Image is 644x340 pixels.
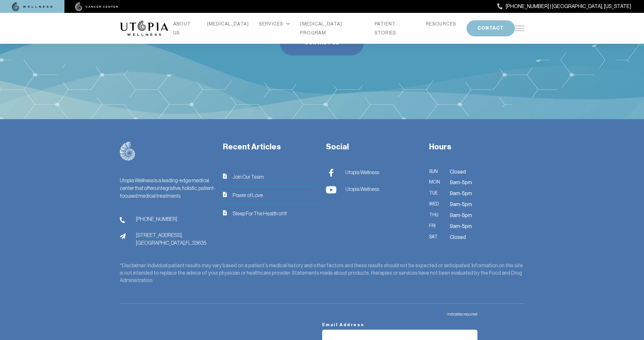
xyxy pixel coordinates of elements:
[466,20,515,36] button: CONTACT
[326,184,416,194] a: Utopia Wellness Utopia Wellness
[450,200,472,209] span: 9am-5pm
[223,142,318,152] h3: Recent Articles
[506,2,631,11] span: [PHONE_NUMBER] | [GEOGRAPHIC_DATA], [US_STATE]
[450,211,472,220] span: 9am-5pm
[450,178,472,187] span: 9am-5pm
[326,169,336,177] img: Utopia Wellness
[326,186,336,194] img: Utopia Wellness
[207,19,249,28] a: [MEDICAL_DATA]
[223,191,318,199] a: iconPower of Love
[429,189,442,198] span: Tue
[233,173,264,181] span: Join Our Team
[223,210,318,217] a: iconSleep For The Health of It!
[223,192,227,197] img: icon
[322,309,477,318] div: indicates required
[345,185,379,193] span: Utopia Wellness
[426,19,456,28] a: RESOURCES
[515,26,524,31] img: icon-hamburger
[223,174,227,179] img: icon
[429,200,442,209] span: Wed
[120,142,135,161] img: logo
[136,231,206,247] span: [STREET_ADDRESS], [GEOGRAPHIC_DATA], FL, 33635
[429,222,442,231] span: Fri
[120,21,168,36] img: logo
[429,168,442,176] span: Sun
[233,210,287,217] span: Sleep For The Health of It!
[259,19,290,28] div: SERVICES
[136,215,177,223] span: [PHONE_NUMBER]
[223,173,318,181] a: iconJoin Our Team
[497,2,631,11] a: [PHONE_NUMBER] | [GEOGRAPHIC_DATA], [US_STATE]
[429,233,442,241] span: Sat
[450,189,472,198] span: 9am-5pm
[326,142,421,152] h3: Social
[375,19,416,37] a: PATIENT STORIES
[173,19,197,37] a: ABOUT US
[345,168,379,176] span: Utopia Wellness
[450,222,472,231] span: 9am-5pm
[429,142,524,152] h3: Hours
[120,231,215,247] a: address[STREET_ADDRESS],[GEOGRAPHIC_DATA],FL,33635
[326,168,416,177] a: Utopia Wellness Utopia Wellness
[233,191,263,199] span: Power of Love
[450,168,466,176] span: Closed
[450,233,466,241] span: Closed
[223,210,227,215] img: icon
[322,318,477,330] label: Email Address
[120,262,524,284] div: *Disclaimer: Individual patient results may vary based on a patient’s medical history and other f...
[120,215,215,223] a: phone[PHONE_NUMBER]
[120,176,215,200] div: Utopia Wellness is a leading-edge medical center that offers integrative, holistic, patient-focus...
[120,217,125,223] img: phone
[429,178,442,187] span: Mon
[300,19,364,37] a: [MEDICAL_DATA] PROGRAM
[12,2,53,11] img: wellness
[75,2,118,11] img: cancer center
[429,211,442,220] span: Thu
[120,233,126,239] img: address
